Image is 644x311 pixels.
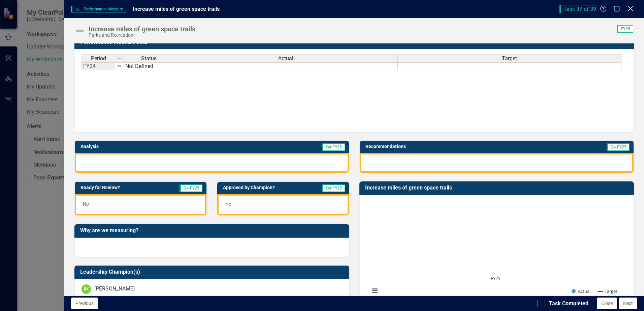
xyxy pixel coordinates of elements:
[366,200,627,301] div: Chart. Highcharts interactive chart.
[365,185,631,191] h3: Increase miles of green space trails
[597,298,617,309] button: Close
[322,184,345,192] span: Q4-FY25
[223,185,307,190] h3: Approved by Champion?
[180,184,202,192] span: Q4-FY25
[80,228,346,234] h3: Why are we measuring?
[141,56,157,62] span: Status
[225,201,231,207] span: No
[365,144,533,149] h3: Recommendations
[598,288,618,294] button: Show Target
[91,56,106,62] span: Period
[82,296,91,305] div: WT
[490,275,500,281] text: FY25
[572,288,590,294] button: Show Actual
[617,25,633,33] span: FY25
[89,33,195,38] div: Parks and Recreation
[366,200,624,301] svg: Interactive chart
[133,6,220,12] span: Increase miles of green space trails
[83,201,89,207] span: No
[94,285,135,293] div: [PERSON_NAME]
[82,62,115,70] td: FY24
[278,56,293,62] span: Actual
[71,298,98,309] button: Previous
[124,62,174,70] td: Not Defined
[80,39,631,45] h3: Performance Measure Data
[82,284,91,294] div: RK
[74,26,85,36] img: Not Defined
[80,269,346,275] h3: Leadership Champion(s)
[559,5,599,13] span: Task 37 of 39
[80,185,157,190] h3: Ready for Review?
[502,56,517,62] span: Target
[117,56,122,61] img: 8DAGhfEEPCf229AAAAAElFTkSuQmCC
[71,6,126,12] span: Performance Measure
[607,143,630,151] span: Q4-FY25
[322,143,345,151] span: Q4-FY25
[619,298,637,309] button: Next
[370,286,379,296] button: View chart menu, Chart
[80,144,196,149] h3: Analysis
[549,300,588,308] div: Task Completed
[117,63,122,69] img: 8DAGhfEEPCf229AAAAAElFTkSuQmCC
[89,25,195,33] div: Increase miles of green space trails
